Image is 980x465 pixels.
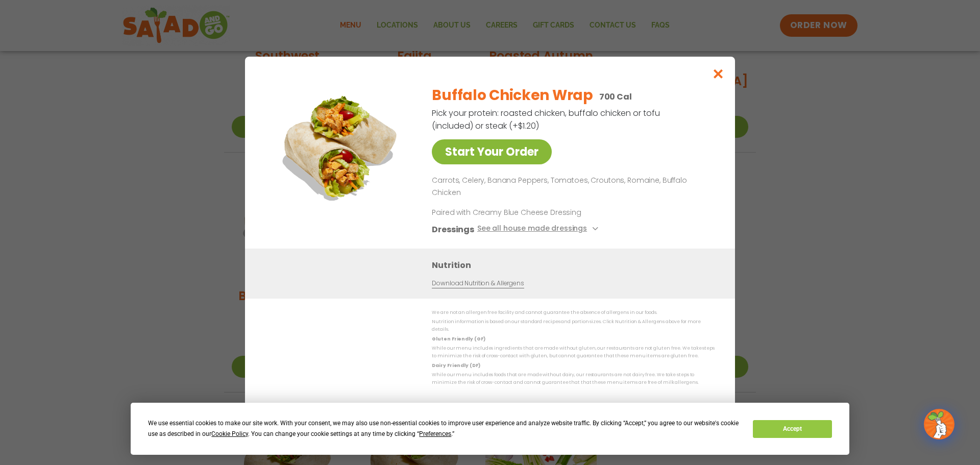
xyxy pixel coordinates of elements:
strong: Gluten Friendly (GF) [432,335,485,341]
span: Cookie Policy [211,430,248,437]
div: Cookie Consent Prompt [131,403,849,455]
p: Nutrition information is based on our standard recipes and portion sizes. Click Nutrition & Aller... [432,318,715,334]
p: Carrots, Celery, Banana Peppers, Tomatoes, Croutons, Romaine, Buffalo Chicken [432,175,710,199]
img: Featured product photo for Buffalo Chicken Wrap [268,77,411,220]
span: Preferences [419,430,451,437]
p: We are not an allergen free facility and cannot guarantee the absence of allergens in our foods. [432,309,715,316]
button: Close modal [702,57,735,91]
img: wpChatIcon [925,410,953,438]
h3: Dressings [432,223,474,235]
strong: Dairy Friendly (DF) [432,362,480,368]
div: We use essential cookies to make our site work. With your consent, we may also use non-essential ... [148,418,741,439]
p: Paired with Creamy Blue Cheese Dressing [432,207,621,217]
p: 700 Cal [599,90,632,103]
p: Pick your protein: roasted chicken, buffalo chicken or tofu (included) or steak (+$1.20) [432,107,661,132]
h2: Buffalo Chicken Wrap [432,85,593,106]
button: See all house made dressings [477,223,601,235]
a: Download Nutrition & Allergens [432,278,524,288]
h3: Nutrition [432,258,720,271]
a: Start Your Order [432,139,552,164]
p: While our menu includes foods that are made without dairy, our restaurants are not dairy free. We... [432,371,715,387]
button: Accept [753,420,831,438]
p: While our menu includes ingredients that are made without gluten, our restaurants are not gluten ... [432,345,715,360]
